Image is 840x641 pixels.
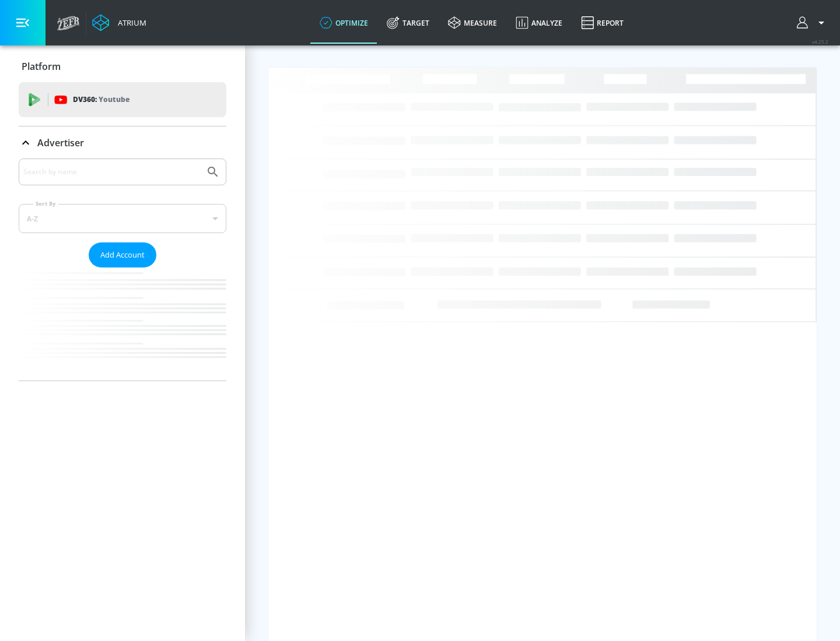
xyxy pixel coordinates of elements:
a: Target [377,2,439,44]
a: Analyze [506,2,572,44]
div: Advertiser [19,126,226,159]
div: A-Z [19,204,226,233]
div: Advertiser [19,159,226,381]
p: Platform [22,60,61,73]
button: Add Account [89,242,156,267]
div: Platform [19,50,226,83]
a: Atrium [92,14,146,31]
label: Sort By [33,200,58,207]
p: Youtube [99,93,129,105]
span: Add Account [100,248,145,262]
div: Atrium [113,17,146,28]
a: optimize [310,2,377,44]
p: DV360: [73,93,129,106]
span: v 4.25.2 [812,38,828,45]
p: Advertiser [37,136,84,149]
input: Search by name [23,164,200,179]
div: DV360: Youtube [19,82,226,117]
a: measure [439,2,506,44]
nav: list of Advertiser [19,267,226,381]
a: Report [572,2,633,44]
